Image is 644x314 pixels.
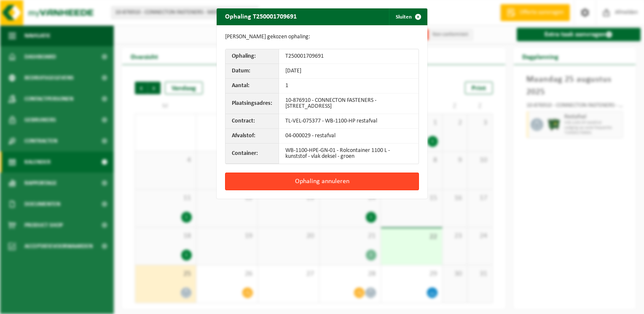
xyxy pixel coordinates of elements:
[225,64,279,79] th: Datum:
[279,114,419,129] td: TL-VEL-075377 - WB-1100-HP restafval
[389,8,427,25] button: Sluiten
[225,129,279,144] th: Afvalstof:
[217,8,305,24] h2: Ophaling T250001709691
[279,64,419,79] td: [DATE]
[225,93,279,114] th: Plaatsingsadres:
[225,144,279,164] th: Container:
[279,49,419,64] td: T250001709691
[279,79,419,93] td: 1
[225,34,419,40] p: [PERSON_NAME] gekozen ophaling:
[279,144,419,164] td: WB-1100-HPE-GN-01 - Rolcontainer 1100 L - kunststof - vlak deksel - groen
[279,93,419,114] td: 10-876910 - CONNECTON FASTENERS - [STREET_ADDRESS]
[225,49,279,64] th: Ophaling:
[225,173,419,190] button: Ophaling annuleren
[279,129,419,144] td: 04-000029 - restafval
[225,114,279,129] th: Contract:
[225,79,279,93] th: Aantal:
